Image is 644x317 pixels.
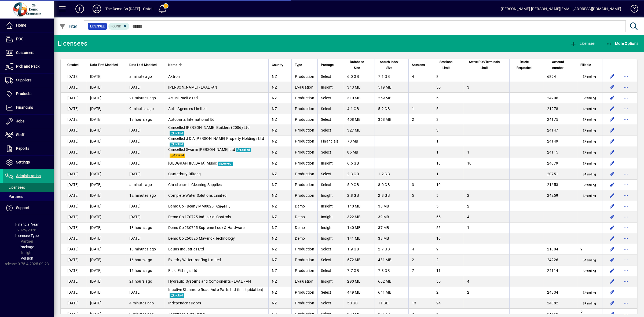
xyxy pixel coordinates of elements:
td: 408 MB [344,114,375,125]
td: Insight [317,212,344,223]
a: Knowledge Base [627,1,637,19]
button: Add [71,4,88,14]
span: Pending [582,162,597,166]
td: Production [291,147,317,158]
td: [DATE] [87,190,126,201]
td: Demo [291,212,317,223]
div: Database Size [347,59,371,71]
td: Demo [291,201,317,212]
td: 21 minutes ago [126,93,165,103]
span: Staff [16,133,24,137]
button: Edit [608,83,616,92]
div: Country [272,62,288,68]
button: Edit [608,94,616,102]
td: NZ [268,190,291,201]
td: 5.2 GB [375,103,408,114]
td: [DATE] [61,169,87,180]
td: 5.9 GB [344,180,375,190]
td: [DATE] [126,82,165,93]
td: 5 [433,190,464,201]
button: More options [622,256,630,264]
span: Jobs [16,119,24,123]
td: [DATE] [87,114,126,125]
td: 8.0 GB [375,180,408,190]
button: More options [622,115,630,124]
button: Edit [608,104,616,113]
a: Suppliers [3,74,54,87]
td: 2.8 GB [344,190,375,201]
td: [DATE] [61,114,87,125]
td: [DATE] [61,93,87,103]
div: Package [321,62,341,68]
span: Settings [16,160,30,164]
td: [DATE] [61,136,87,147]
td: 310 MB [344,93,375,103]
button: More options [622,170,630,178]
td: [DATE] [87,201,126,212]
a: Home [3,19,54,32]
button: More options [622,234,630,243]
td: Production [291,169,317,180]
a: Pick and Pack [3,60,54,73]
td: NZ [268,147,291,158]
td: NZ [268,82,291,93]
td: 5 [408,190,433,201]
td: [DATE] [87,158,126,169]
td: Production [291,180,317,190]
button: Edit [608,115,616,124]
td: Select [317,180,344,190]
button: More options [622,213,630,221]
td: 4.1 GB [344,103,375,114]
span: Licensees [5,185,25,190]
td: 368 MB [375,114,408,125]
span: Pick and Pack [16,64,39,68]
div: Name [168,62,265,68]
td: 24175 [544,114,577,125]
span: Support [16,206,30,210]
td: 21278 [544,103,577,114]
td: 2.8 GB [375,190,408,201]
td: 1 [408,103,433,114]
span: Pending [582,118,597,122]
span: Sessions [412,62,425,68]
td: 2 [464,201,509,212]
span: Locked [170,143,184,147]
a: Support [3,201,54,215]
td: NZ [268,180,291,190]
div: Type [295,62,314,68]
span: Auto Agencies Limited [168,107,207,111]
td: Production [291,93,317,103]
td: 2 [464,190,509,201]
a: Settings [3,156,54,169]
td: 3 [464,82,509,93]
td: [DATE] [87,147,126,158]
td: [DATE] [87,93,126,103]
button: Edit [608,191,616,200]
span: Products [16,92,31,96]
td: [DATE] [61,190,87,201]
td: [DATE] [61,180,87,190]
td: 24259 [544,190,577,201]
td: 86 MB [344,147,375,158]
td: 140 MB [344,223,375,233]
td: 3 [433,114,464,125]
td: Insight [317,158,344,169]
div: Sessions Limit [436,59,460,71]
span: Licensee [90,24,105,29]
button: More options [622,83,630,92]
div: Sessions [412,62,430,68]
td: NZ [268,93,291,103]
div: Data First Modified [90,62,123,68]
td: [DATE] [87,223,126,233]
button: Edit [608,299,616,307]
td: [DATE] [61,158,87,169]
td: 24206 [544,93,577,103]
td: Production [291,158,317,169]
td: 327 MB [344,125,375,136]
td: 4 [408,71,433,82]
span: Name [168,62,177,68]
td: 3 [408,180,433,190]
td: Production [291,103,317,114]
span: Package [321,62,334,68]
button: More options [622,223,630,232]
